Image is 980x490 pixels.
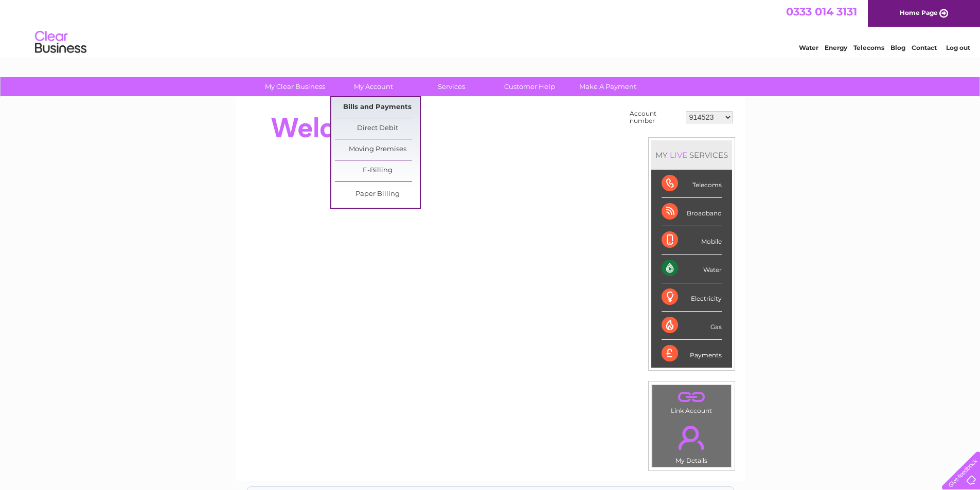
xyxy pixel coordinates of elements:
[335,139,420,160] a: Moving Premises
[662,312,722,340] div: Gas
[565,77,650,96] a: Make A Payment
[335,184,420,205] a: Paper Billing
[627,107,683,127] td: Account number
[853,44,884,51] a: Telecoms
[662,255,722,283] div: Water
[487,77,572,96] a: Customer Help
[335,118,420,139] a: Direct Debit
[247,6,734,50] div: Clear Business is a trading name of Verastar Limited (registered in [GEOGRAPHIC_DATA] No. 3667643...
[662,340,722,368] div: Payments
[799,44,818,51] a: Water
[946,44,970,51] a: Log out
[890,44,905,51] a: Blog
[335,97,420,118] a: Bills and Payments
[409,77,494,96] a: Services
[912,44,937,51] a: Contact
[331,77,416,96] a: My Account
[335,160,420,181] a: E-Billing
[651,140,732,170] div: MY SERVICES
[652,417,732,467] td: My Details
[662,226,722,255] div: Mobile
[662,283,722,312] div: Electricity
[655,420,728,456] a: .
[662,198,722,226] div: Broadband
[34,27,87,58] img: logo.png
[253,77,337,96] a: My Clear Business
[652,385,732,417] td: Link Account
[786,5,857,18] a: 0333 014 3131
[655,388,728,406] a: .
[662,170,722,198] div: Telecoms
[825,44,847,51] a: Energy
[668,150,689,160] div: LIVE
